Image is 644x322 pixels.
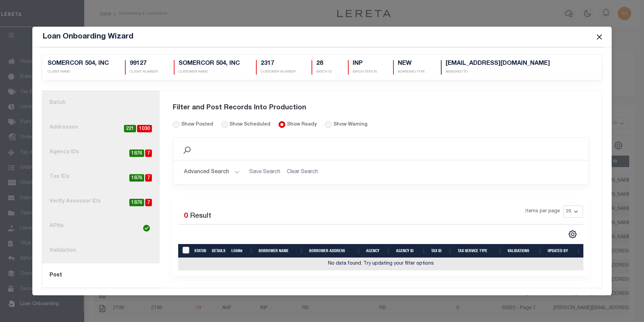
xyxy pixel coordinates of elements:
a: Verify Assessor IDs71876 [42,189,160,214]
p: BATCH ID [316,70,332,75]
th: Tax Service Type: activate to sort column ascending [455,244,505,258]
span: 1876 [129,199,144,207]
h5: [EMAIL_ADDRESS][DOMAIN_NAME] [446,60,550,68]
label: Show Posted [181,121,213,129]
p: CUSTOMER NAME [179,70,240,75]
label: Result [190,211,211,222]
span: 0 [184,213,188,220]
h5: 28 [316,60,332,68]
p: BATCH STATUS [353,70,377,75]
p: CLIENT NAME [47,70,109,75]
span: 1876 [129,150,144,157]
th: Status [192,244,209,258]
label: Show Scheduled [229,121,270,129]
a: Agency IDs71876 [42,140,160,165]
label: Show Ready [287,121,317,129]
h5: INP [353,60,377,68]
h5: Loan Onboarding Wizard [42,32,133,42]
th: Borrower Address: activate to sort column ascending [307,244,364,258]
div: Filter and Post Records Into Production [173,95,589,121]
th: Loan#: activate to sort column ascending [229,244,256,258]
th: Validations: activate to sort column ascending [505,244,545,258]
button: Close [595,32,604,41]
span: 1876 [129,174,144,182]
label: Show Warning [333,121,367,129]
th: Borrower Name: activate to sort column ascending [256,244,306,258]
th: Agency: activate to sort column ascending [363,244,393,258]
span: 7 [145,199,152,207]
img: check-icon-green.svg [143,225,150,232]
a: Batch [42,91,160,115]
p: CLIENT NUMBER [130,70,158,75]
a: Tax IDs71876 [42,165,160,189]
th: Tax ID: activate to sort column ascending [428,244,455,258]
p: Boarding Type [398,70,425,75]
span: 221 [124,125,136,133]
h5: SOMERCOR 504, INC [179,60,240,68]
p: Assigned To [446,70,550,75]
p: CUSTOMER NUMBER [261,70,295,75]
h5: SOMERCOR 504, INC [47,60,109,68]
span: 7 [145,174,152,182]
button: Advanced Search [184,166,240,179]
a: APNs [42,214,160,239]
th: Agency ID: activate to sort column ascending [393,244,428,258]
h5: 99127 [130,60,158,68]
h5: 2317 [261,60,295,68]
a: Validation [42,239,160,263]
h5: NEW [398,60,425,68]
th: Updated By: activate to sort column ascending [545,244,583,258]
th: LoanPrepID [178,244,192,258]
a: Post [42,263,160,288]
a: Addresses1030221 [42,115,160,140]
td: No data found. Try updating your filter options [178,258,584,270]
span: 7 [145,150,152,157]
span: 1030 [137,125,152,133]
th: Details [209,244,229,258]
span: Items per page [525,208,560,215]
